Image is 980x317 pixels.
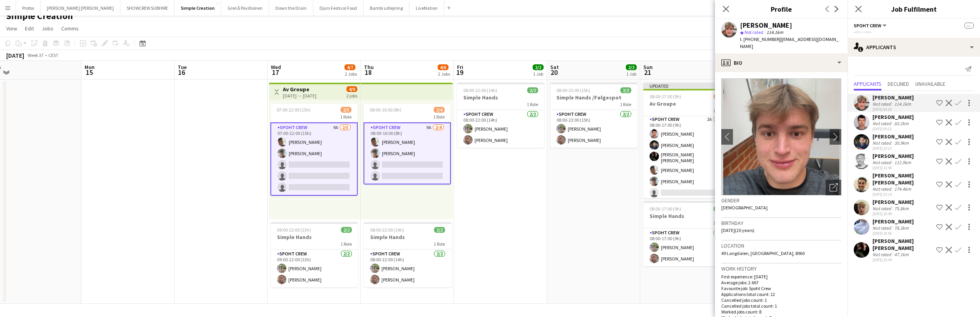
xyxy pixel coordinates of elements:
[277,227,311,233] span: 09:00-22:00 (13h)
[533,71,543,77] div: 1 Job
[3,23,20,34] a: View
[872,218,914,225] div: [PERSON_NAME]
[872,231,914,236] div: [DATE] 18:50
[364,250,451,287] app-card-role: Spoht Crew2/208:00-22:00 (14h)[PERSON_NAME][PERSON_NAME]
[620,87,631,93] span: 2/2
[893,140,910,146] div: 30.9km
[364,104,451,184] app-job-card: 08:00-16:00 (8h)2/41 RoleSpoht Crew9A2/408:00-16:00 (8h)[PERSON_NAME][PERSON_NAME]
[550,110,637,148] app-card-role: Spoht Crew2/208:00-23:00 (15h)[PERSON_NAME][PERSON_NAME]
[721,250,805,256] span: 49 Langdalen, [GEOGRAPHIC_DATA], 8960
[39,23,57,34] a: Jobs
[650,94,681,99] span: 08:00-17:00 (9h)
[457,83,544,148] div: 08:00-22:00 (14h)2/2Simple Hands1 RoleSpoht Crew2/208:00-22:00 (14h)[PERSON_NAME][PERSON_NAME]
[221,0,269,16] button: Grenå Pavillionen
[434,227,445,233] span: 2/2
[175,0,221,16] button: Simple Creation
[271,234,358,241] h3: Simple Hands
[854,23,881,28] span: Spoht Crew
[271,64,281,71] span: Wed
[915,81,945,87] span: Unavailable
[872,113,914,120] div: [PERSON_NAME]
[740,36,780,42] span: t. [PHONE_NUMBER]
[721,227,754,233] span: [DATE] (20 years)
[434,107,445,113] span: 2/4
[271,222,358,287] app-job-card: 09:00-22:00 (13h)2/2Simple Hands1 RoleSpoht Crew2/209:00-22:00 (13h)[PERSON_NAME][PERSON_NAME]
[626,64,637,70] span: 2/2
[872,225,893,231] div: Not rated
[888,81,909,87] span: Declined
[893,251,910,257] div: 47.1km
[410,0,444,16] button: LiveNation
[872,152,914,159] div: [PERSON_NAME]
[721,297,841,303] p: Cancelled jobs count: 1
[854,23,888,28] button: Spoht Crew
[457,110,544,148] app-card-role: Spoht Crew2/208:00-22:00 (14h)[PERSON_NAME][PERSON_NAME]
[721,291,841,297] p: Applications total count: 12
[872,94,914,101] div: [PERSON_NAME]
[643,83,731,198] app-job-card: Updated08:00-17:00 (9h)5/6Av Groupe1 RoleSpoht Crew2A5/608:00-17:00 (9h)[PERSON_NAME][PERSON_NAME...
[721,78,841,195] img: Crew avatar or photo
[463,87,497,93] span: 08:00-22:00 (14h)
[270,122,358,196] app-card-role: Spoht Crew9A2/507:00-22:00 (15h)[PERSON_NAME][PERSON_NAME]
[964,23,974,28] span: --
[61,25,79,32] span: Comms
[341,107,351,113] span: 2/5
[346,86,357,92] span: 4/9
[872,107,914,112] div: [DATE] 00:18
[16,0,41,16] button: Profox
[550,83,637,148] app-job-card: 08:00-23:00 (15h)2/2Simple Hands /Følgespot1 RoleSpoht Crew2/208:00-23:00 (15h)[PERSON_NAME][PERS...
[456,68,463,77] span: 19
[344,64,355,70] span: 4/7
[740,36,839,49] span: | [EMAIL_ADDRESS][DOMAIN_NAME]
[341,241,352,247] span: 1 Role
[270,104,358,196] div: 07:00-22:00 (15h)2/51 RoleSpoht Crew9A2/507:00-22:00 (15h)[PERSON_NAME][PERSON_NAME]
[643,64,653,71] span: Sun
[270,68,281,77] span: 17
[650,206,681,212] span: 08:00-17:00 (9h)
[721,274,841,280] p: First experience: [DATE]
[6,51,24,59] div: [DATE]
[83,68,95,77] span: 15
[364,234,451,241] h3: Simple Hands
[872,257,933,262] div: [DATE] 10:44
[364,64,374,71] span: Thu
[826,180,841,195] div: Open photos pop-in
[872,120,893,126] div: Not rated
[283,93,316,99] div: [DATE] → [DATE]
[872,186,893,192] div: Not rated
[433,114,445,120] span: 1 Role
[643,83,731,89] div: Updated
[364,0,410,16] button: Bambi udlejning
[434,241,445,247] span: 1 Role
[438,64,449,70] span: 4/6
[370,227,404,233] span: 08:00-22:00 (14h)
[370,107,401,113] span: 08:00-16:00 (8h)
[643,100,731,107] h3: Av Groupe
[345,71,357,77] div: 2 Jobs
[527,101,538,107] span: 1 Role
[533,64,544,70] span: 2/2
[527,87,538,93] span: 2/2
[854,81,881,87] span: Applicants
[715,4,848,14] h3: Profile
[721,205,768,211] span: [DEMOGRAPHIC_DATA]
[713,220,724,226] span: 1 Role
[283,86,316,93] h3: Av Groupe
[341,227,352,233] span: 2/2
[643,201,731,266] div: 08:00-17:00 (9h)2/2Simple Hands1 RoleSpoht Crew2/208:00-17:00 (9h)[PERSON_NAME][PERSON_NAME]
[721,197,841,204] h3: Gender
[340,114,351,120] span: 1 Role
[893,101,913,107] div: 114.1km
[643,228,731,266] app-card-role: Spoht Crew2/208:00-17:00 (9h)[PERSON_NAME][PERSON_NAME]
[58,23,82,34] a: Comms
[715,53,848,72] div: Bio
[457,94,544,101] h3: Simple Hands
[872,251,893,257] div: Not rated
[713,108,724,113] span: 1 Role
[120,0,175,16] button: SHOWCREW SUBHIRE
[721,242,841,249] h3: Location
[872,192,933,197] div: [DATE] 23:14
[550,94,637,101] h3: Simple Hands /Følgespot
